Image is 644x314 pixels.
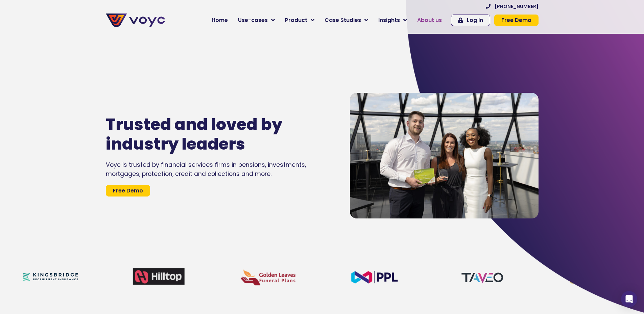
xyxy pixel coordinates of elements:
span: [PHONE_NUMBER] [495,4,539,9]
span: Use-cases [238,16,268,24]
div: Voyc is trusted by financial services firms in pensions, investments, mortgages, protection, cred... [106,160,330,178]
a: Product [280,14,319,27]
a: Free Demo [494,15,539,26]
span: Case Studies [325,16,361,24]
span: Free Demo [501,18,531,23]
a: Use-cases [233,14,280,27]
span: About us [417,16,442,24]
a: Free Demo [106,185,150,197]
a: [PHONE_NUMBER] [486,4,539,9]
span: Free Demo [113,188,143,193]
img: voyc-full-logo [106,14,165,27]
span: Log In [467,18,483,23]
a: Case Studies [319,14,373,27]
span: Insights [378,16,400,24]
div: Open Intercom Messenger [621,291,637,307]
a: About us [412,14,447,27]
h1: Trusted and loved by industry leaders [106,115,309,154]
a: Log In [451,15,490,26]
a: Home [207,14,233,27]
span: Product [285,16,307,24]
span: Home [212,16,228,24]
a: Insights [373,14,412,27]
